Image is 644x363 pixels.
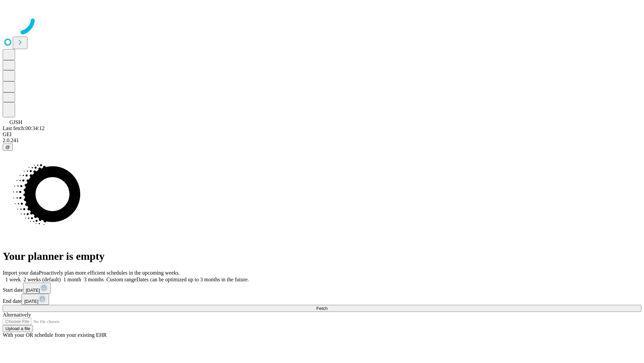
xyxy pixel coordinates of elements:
[39,270,180,276] span: Proactively plan more efficient schedules in the upcoming weeks.
[3,250,641,263] h1: Your planner is empty
[3,131,641,137] div: GEI
[3,270,39,276] span: Import your data
[3,325,33,332] button: Upload a file
[3,137,641,144] div: 2.0.241
[26,288,40,293] span: [DATE]
[24,299,38,304] span: [DATE]
[23,283,51,294] button: [DATE]
[3,332,107,338] span: With your OR schedule from your existing EHR
[137,277,249,282] span: Dates can be optimized up to 3 months in the future.
[9,119,22,125] span: GJSH
[5,277,21,282] span: 1 week
[21,294,49,305] button: [DATE]
[63,277,81,282] span: 1 month
[3,305,641,312] button: Fetch
[316,306,327,311] span: Fetch
[3,125,45,131] span: Last fetch: 00:34:12
[84,277,104,282] span: 3 months
[3,294,641,305] div: End date
[3,283,641,294] div: Start date
[5,145,10,150] span: @
[3,144,13,151] button: @
[23,277,61,282] span: 2 weeks (default)
[3,312,31,318] span: Alternatively
[106,277,136,282] span: Custom range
